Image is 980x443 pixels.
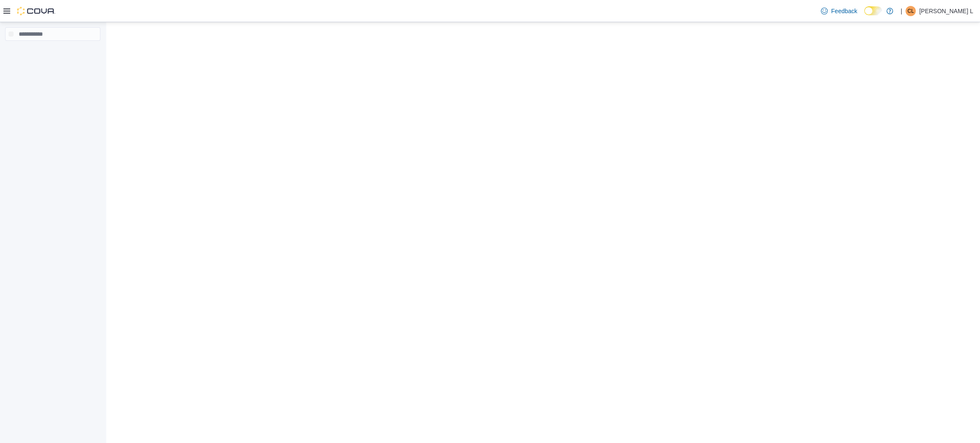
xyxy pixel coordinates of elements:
[919,6,973,16] p: [PERSON_NAME] L
[17,7,55,15] img: Cova
[831,7,857,15] span: Feedback
[901,6,903,16] p: |
[908,6,914,16] span: CL
[864,6,882,15] input: Dark Mode
[818,3,860,20] a: Feedback
[906,6,916,16] div: Ciara L
[5,43,100,63] nav: Complex example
